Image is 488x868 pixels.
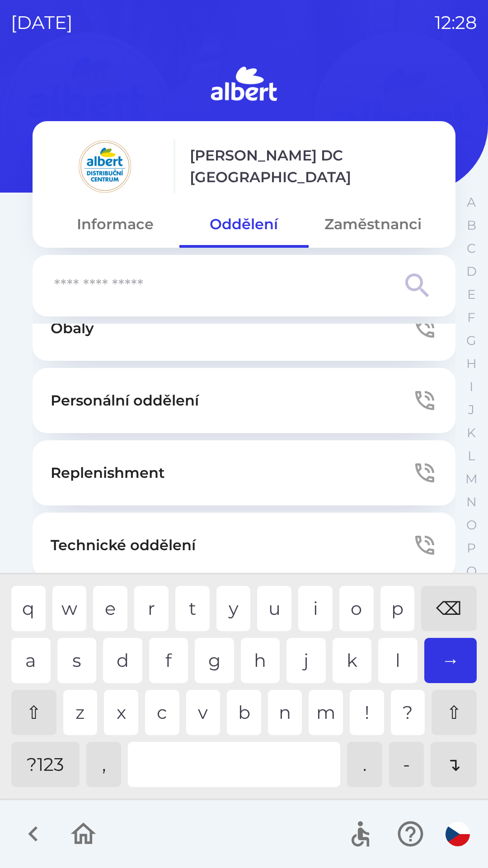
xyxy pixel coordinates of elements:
p: Personální oddělení [51,390,199,411]
button: Zaměstnanci [309,208,437,241]
img: Logo [33,63,455,107]
p: [PERSON_NAME] DC [GEOGRAPHIC_DATA] [190,145,437,188]
button: Obaly [33,296,455,361]
img: cs flag [446,822,470,846]
button: Personální oddělení [33,368,455,433]
button: Replenishment [33,440,455,505]
button: Oddělení [179,208,308,241]
p: 12:28 [435,9,477,36]
button: Informace [51,208,179,241]
img: 092fc4fe-19c8-4166-ad20-d7efd4551fba.png [51,139,159,193]
p: Replenishment [51,462,165,484]
p: [DATE] [11,9,73,36]
p: Obaly [51,317,94,339]
p: Technické oddělení [51,534,196,556]
button: Technické oddělení [33,513,455,578]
